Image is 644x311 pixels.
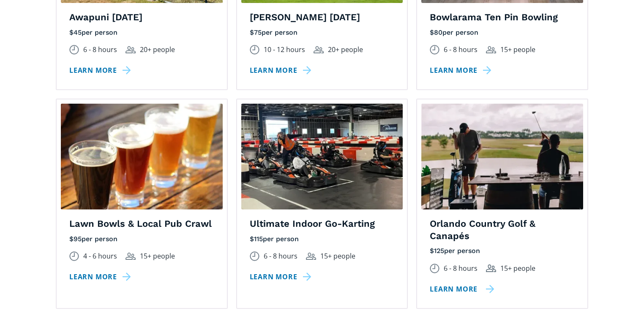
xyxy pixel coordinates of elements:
[82,234,117,244] div: per person
[140,44,175,56] div: 20+ people
[434,246,444,256] div: 125
[82,28,117,37] div: per person
[250,218,395,230] h4: Ultimate Indoor Go-Karting
[444,262,478,275] div: 6 - 8 hours
[263,234,299,244] div: per person
[250,251,259,261] img: Duration
[74,28,82,37] div: 45
[444,44,478,56] div: 6 - 8 hours
[442,28,478,37] div: per person
[83,250,117,262] div: 4 - 6 hours
[69,218,214,230] h4: Lawn Bowls & Local Pub Crawl
[262,28,297,37] div: per person
[430,218,575,242] h4: Orlando Country Golf & Canapés
[430,64,494,77] a: Learn more
[254,234,263,244] div: 115
[264,250,297,262] div: 6 - 8 hours
[250,11,395,24] h4: [PERSON_NAME] [DATE]
[254,28,262,37] div: 75
[250,234,254,244] div: $
[328,44,363,56] div: 20+ people
[250,64,314,77] a: Learn more
[430,283,494,295] a: Learn more
[69,271,134,283] a: Learn more
[430,11,575,24] h4: Bowlarama Ten Pin Bowling
[486,264,496,272] img: Group size
[430,246,434,256] div: $
[69,64,134,77] a: Learn more
[140,250,175,262] div: 15+ people
[314,46,324,53] img: Group size
[69,28,74,37] div: $
[61,104,223,209] img: A row of craft beers in small glasses lined up on a wooden table
[264,44,305,56] div: 10 - 12 hours
[250,45,259,55] img: Duration
[69,45,79,55] img: Duration
[320,250,355,262] div: 15+ people
[306,253,316,260] img: Group size
[83,44,117,56] div: 6 - 8 hours
[434,28,442,37] div: 80
[126,46,136,53] img: Group size
[430,45,439,55] img: Duration
[241,104,403,209] img: A group of customers are sitting in go karts, preparing for the race to start
[250,28,254,37] div: $
[500,44,535,56] div: 15+ people
[126,253,136,260] img: Group size
[486,46,496,53] img: Group size
[74,234,82,244] div: 95
[444,246,480,256] div: per person
[250,271,314,283] a: Learn more
[500,262,535,275] div: 15+ people
[69,234,74,244] div: $
[430,264,439,273] img: Duration
[69,11,214,24] h4: Awapuni [DATE]
[421,104,583,209] img: Two customers sitting in front of a driving range in an outdoor bar.
[430,28,434,37] div: $
[69,251,79,261] img: Duration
